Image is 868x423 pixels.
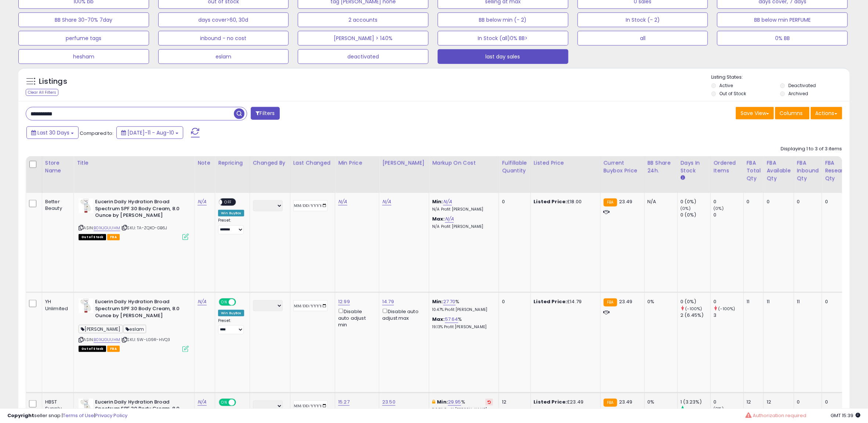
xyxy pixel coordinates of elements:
a: 57.64 [445,316,458,323]
p: N/A Profit [PERSON_NAME] [432,224,493,229]
a: N/A [382,198,391,205]
small: (-100%) [719,306,735,312]
div: 12 [767,399,788,405]
th: CSV column name: cust_attr_1_Last Changed [290,156,335,193]
span: | SKU: 5W-LG9R-HVQ3 [121,337,170,343]
span: Compared to: [80,130,113,137]
a: 14.79 [382,298,394,305]
div: 0 [825,198,856,205]
div: Store Name [45,159,70,175]
div: 0 [767,198,788,205]
th: The percentage added to the cost of goods (COGS) that forms the calculator for Min & Max prices. [429,156,499,193]
b: Max: [432,215,445,222]
button: all [578,31,708,46]
div: 0% [648,298,672,305]
div: £14.79 [534,298,595,305]
button: perfume tags [18,31,149,46]
div: 0 [747,198,758,205]
div: 11 [767,298,788,305]
button: 0% BB [717,31,848,46]
div: 12 [747,399,758,405]
label: Out of Stock [720,90,746,97]
a: N/A [338,198,347,205]
div: Changed by [253,159,287,167]
b: Eucerin Daily Hydration Broad Spectrum SPF 30 Body Cream, 8.0 Ounce by [PERSON_NAME] [95,298,184,321]
div: 0 (0%) [681,298,710,305]
a: 23.50 [382,398,395,406]
b: Listed Price: [534,298,567,305]
p: 10.47% Profit [PERSON_NAME] [432,307,493,312]
a: B01KJGUUHM [94,225,120,231]
div: Clear All Filters [26,89,58,96]
a: N/A [198,198,206,205]
img: 41FTr+SKmfL._SL40_.jpg [79,399,93,413]
span: OFF [235,299,247,305]
button: eslam [158,49,289,64]
div: ASIN: [79,298,189,351]
span: Columns [780,110,803,117]
a: B01KJGUUHM [94,337,120,343]
div: N/A [648,198,672,205]
div: BB Share 24h. [648,159,674,175]
button: deactivated [298,49,428,64]
b: Eucerin Daily Hydration Broad Spectrum SPF 30 Body Cream, 8.0 Ounce by [PERSON_NAME] [95,198,184,221]
div: Repricing [218,159,247,167]
p: Listing States: [712,74,850,81]
a: N/A [443,198,452,205]
small: Days In Stock. [681,175,685,181]
div: Preset: [218,318,244,335]
a: 12.99 [338,298,350,305]
button: Last 30 Days [26,126,79,139]
span: Last 30 Days [37,129,69,136]
span: 23.49 [619,298,633,305]
label: Active [720,82,733,89]
button: BB below min (- 2) [438,12,568,27]
div: 0 (0%) [681,198,710,205]
span: OFF [235,399,247,405]
button: [PERSON_NAME] > 140% [298,31,428,46]
div: 0 [825,399,856,405]
small: (0%) [714,406,724,412]
div: 1 (3.23%) [681,399,710,405]
small: (-100%) [686,306,702,312]
button: inbound - no cost [158,31,289,46]
div: 0 [502,298,525,305]
div: Days In Stock [681,159,708,175]
div: 0 [797,198,817,205]
label: Deactivated [788,82,816,89]
div: £23.49 [534,399,595,405]
div: % [432,399,493,412]
p: 11.98% Profit [PERSON_NAME] [432,407,493,412]
div: Preset: [218,218,244,234]
a: Terms of Use [63,412,94,419]
div: FBA inbound Qty [797,159,819,182]
div: FBA Researching Qty [825,159,858,182]
div: 11 [797,298,817,305]
a: 15.27 [338,398,350,406]
p: N/A Profit [PERSON_NAME] [432,207,493,212]
button: last day sales [438,49,568,64]
div: 0 [797,399,817,405]
span: All listings that are currently out of stock and unavailable for purchase on Amazon [79,346,106,352]
small: FBA [604,198,617,207]
span: OFF [222,199,234,205]
div: Title [77,159,191,167]
h5: Listings [39,76,67,87]
div: FBA Total Qty [747,159,761,182]
button: Actions [811,107,842,119]
img: 41FTr+SKmfL._SL40_.jpg [79,198,93,213]
span: ON [220,299,229,305]
a: Privacy Policy [95,412,127,419]
span: 23.49 [619,398,633,405]
small: FBA [604,298,617,307]
div: [PERSON_NAME] [382,159,426,167]
button: days cover>60, 30d [158,12,289,27]
div: Last Changed [293,159,332,167]
div: % [432,316,493,330]
a: 27.70 [443,298,456,305]
a: N/A [445,215,454,223]
div: 12 [502,399,525,405]
div: 0% [648,399,672,405]
div: 11 [747,298,758,305]
button: Columns [775,107,810,119]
